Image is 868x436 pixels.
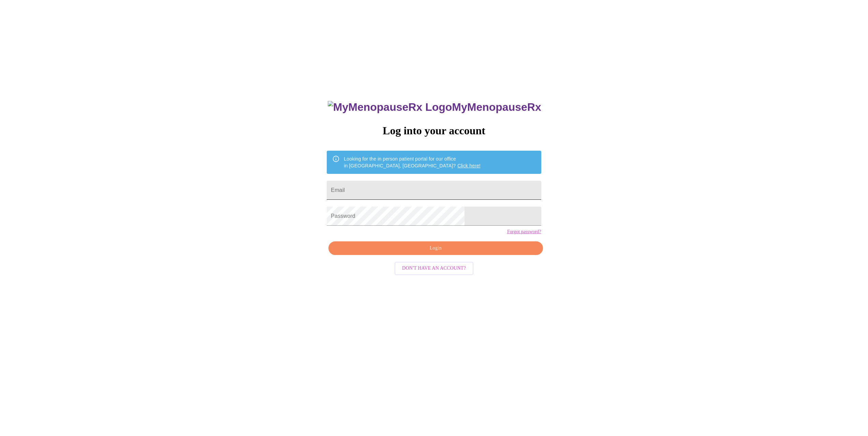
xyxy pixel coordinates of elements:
[328,101,452,114] img: MyMenopauseRx Logo
[395,262,473,275] button: Don't have an account?
[336,244,535,253] span: Login
[328,101,541,114] h3: MyMenopauseRx
[393,265,475,271] a: Don't have an account?
[344,153,481,172] div: Looking for the in person patient portal for our office in [GEOGRAPHIC_DATA], [GEOGRAPHIC_DATA]?
[457,163,481,168] a: Click here!
[507,229,541,235] a: Forgot password?
[328,241,543,255] button: Login
[402,264,466,273] span: Don't have an account?
[327,124,541,137] h3: Log into your account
